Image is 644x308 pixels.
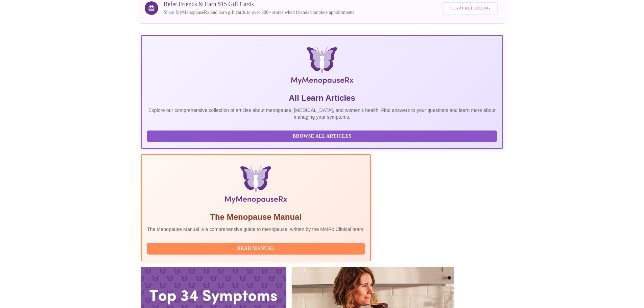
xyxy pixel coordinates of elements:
[182,166,330,206] img: Menopause Manual
[164,1,354,8] h3: Refer Friends & Earn $15 Gift Cards
[147,131,497,142] button: Browse All Articles
[450,4,490,12] span: Start Referring
[147,243,365,255] button: Read Manual
[147,93,497,103] h5: All Learn Articles
[147,133,499,139] a: Browse All Articles
[147,245,366,251] a: Read Manual
[201,47,443,87] img: MyMenopauseRx Logo
[147,226,365,233] p: The Menopause Manual is a comprehensive guide to menopause, written by the MMRx Clinical team.
[443,2,498,15] button: Start Referring
[154,132,490,141] span: Browse All Articles
[154,244,358,253] span: Read Manual
[147,212,365,222] h5: The Menopause Manual
[164,9,354,16] p: Share MyMenopauseRx and earn gift cards to over 200+ stores when friends complete appointments
[147,107,497,120] p: Explore our comprehensive collection of articles about menopause, [MEDICAL_DATA], and women's hea...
